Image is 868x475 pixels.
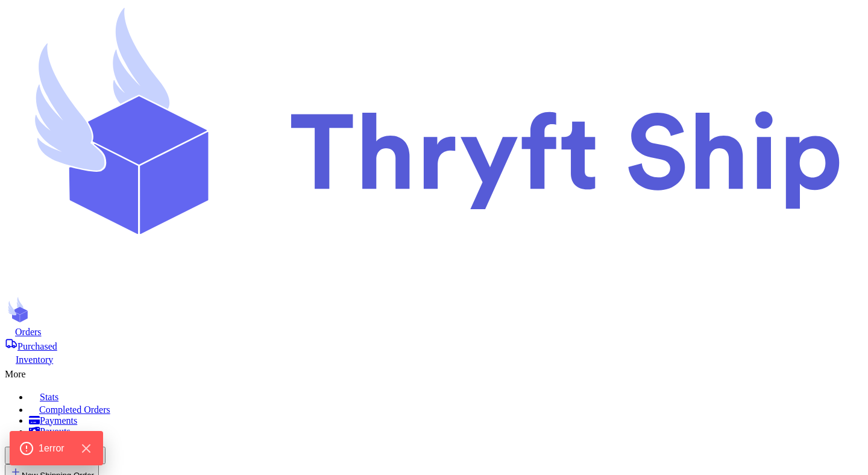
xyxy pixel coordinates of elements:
[29,403,863,415] a: Completed Orders
[5,365,863,380] div: More
[5,326,863,338] a: Orders
[5,447,105,464] button: Copy Customer Link
[29,389,863,403] a: Stats
[5,352,863,365] a: Inventory
[29,415,863,426] a: Payments
[5,338,863,352] a: Purchased
[29,426,863,437] a: Payouts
